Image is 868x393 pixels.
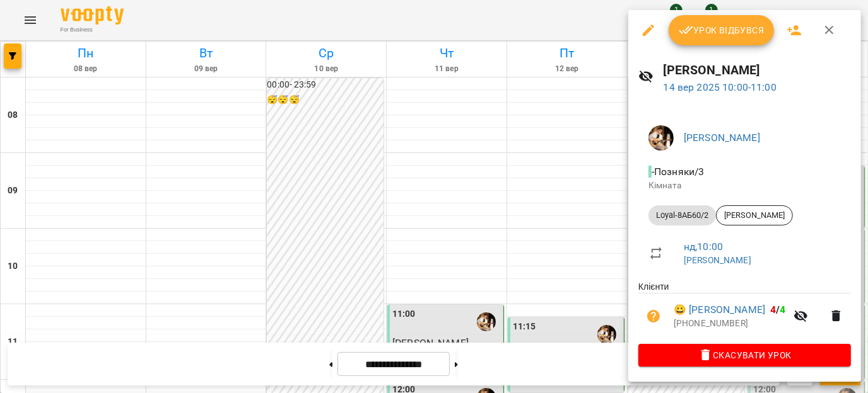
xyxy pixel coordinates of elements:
[674,302,765,317] a: 😀 [PERSON_NAME]
[638,344,851,367] button: Скасувати Урок
[648,179,841,192] p: Кімната
[684,132,760,144] a: [PERSON_NAME]
[780,304,786,316] span: 4
[679,23,765,38] span: Урок відбувся
[664,60,852,80] h6: [PERSON_NAME]
[648,210,716,221] span: Loyal-8АБ60/2
[669,15,775,45] button: Урок відбувся
[648,125,674,151] img: 0162ea527a5616b79ea1cf03ccdd73a5.jpg
[638,280,851,343] ul: Клієнти
[770,304,776,316] span: 4
[717,210,792,221] span: [PERSON_NAME]
[664,81,777,93] a: 14 вер 2025 10:00-11:00
[684,255,751,265] a: [PERSON_NAME]
[716,205,793,225] div: [PERSON_NAME]
[674,317,786,330] p: [PHONE_NUMBER]
[770,304,785,316] b: /
[638,301,669,331] button: Візит ще не сплачено. Додати оплату?
[648,166,707,178] span: - Позняки/3
[648,348,841,363] span: Скасувати Урок
[684,241,723,253] a: нд , 10:00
